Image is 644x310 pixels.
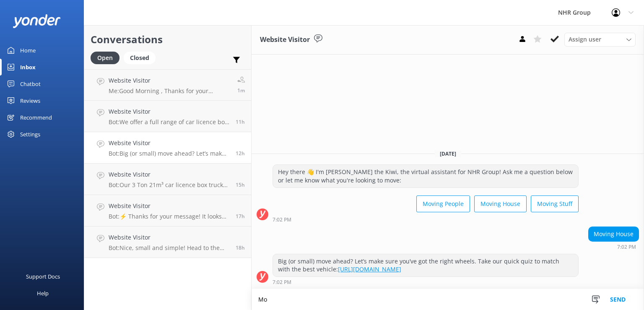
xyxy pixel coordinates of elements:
[273,254,578,276] div: Big (or small) move ahead? Let’s make sure you’ve got the right wheels. Take our quick quiz to ma...
[84,69,251,101] a: Website VisitorMe:Good Morning , Thanks for your message, would you mind telling what sorts of ve...
[236,244,245,251] span: Sep 10 2025 01:28pm (UTC +12:00) Pacific/Auckland
[124,52,156,64] div: Closed
[273,216,579,222] div: Sep 10 2025 07:02pm (UTC +12:00) Pacific/Auckland
[109,107,229,116] h4: Website Visitor
[37,285,49,302] div: Help
[588,244,639,250] div: Sep 10 2025 07:02pm (UTC +12:00) Pacific/Auckland
[20,59,36,76] div: Inbox
[338,265,401,273] a: [URL][DOMAIN_NAME]
[109,170,229,179] h4: Website Visitor
[109,76,231,85] h4: Website Visitor
[273,165,578,187] div: Hey there 👋 I'm [PERSON_NAME] the Kiwi, the virtual assistant for NHR Group! Ask me a question be...
[260,34,310,45] h3: Website Visitor
[273,279,579,285] div: Sep 10 2025 07:02pm (UTC +12:00) Pacific/Auckland
[237,87,245,94] span: Sep 11 2025 07:32am (UTC +12:00) Pacific/Auckland
[109,244,229,252] p: Bot: Nice, small and simple! Head to the quiz to see what will suit you best, if you require furt...
[236,118,245,125] span: Sep 10 2025 08:07pm (UTC +12:00) Pacific/Auckland
[474,195,527,212] button: Moving House
[84,164,251,195] a: Website VisitorBot:Our 3 Ton 21m³ car licence box truck with tail lift starts from $298/day inclu...
[617,245,636,250] strong: 7:02 PM
[109,138,229,148] h4: Website Visitor
[273,217,291,222] strong: 7:02 PM
[109,201,229,211] h4: Website Visitor
[109,118,229,126] p: Bot: We offer a full range of car licence box trucks, including options from compact 12m³ up to o...
[20,92,40,109] div: Reviews
[91,53,124,62] a: Open
[84,227,251,258] a: Website VisitorBot:Nice, small and simple! Head to the quiz to see what will suit you best, if yo...
[13,14,61,28] img: yonder-white-logo.png
[564,33,636,46] div: Assign User
[20,76,41,92] div: Chatbot
[236,181,245,188] span: Sep 10 2025 03:54pm (UTC +12:00) Pacific/Auckland
[236,213,245,220] span: Sep 10 2025 01:41pm (UTC +12:00) Pacific/Auckland
[531,195,579,212] button: Moving Stuff
[109,181,229,189] p: Bot: Our 3 Ton 21m³ car licence box truck with tail lift starts from $298/day including GST. It's...
[20,109,52,126] div: Recommend
[109,150,229,157] p: Bot: Big (or small) move ahead? Let’s make sure you’ve got the right wheels. Take our quick quiz ...
[435,150,461,157] span: [DATE]
[273,280,291,285] strong: 7:02 PM
[84,132,251,164] a: Website VisitorBot:Big (or small) move ahead? Let’s make sure you’ve got the right wheels. Take o...
[91,52,119,64] div: Open
[109,213,229,220] p: Bot: ⚡ Thanks for your message! It looks like this one might be best handled by our team directly...
[124,53,160,62] a: Closed
[236,150,245,157] span: Sep 10 2025 07:02pm (UTC +12:00) Pacific/Auckland
[569,35,601,44] span: Assign user
[84,195,251,227] a: Website VisitorBot:⚡ Thanks for your message! It looks like this one might be best handled by our...
[91,31,245,47] h2: Conversations
[589,227,639,241] div: Moving House
[26,268,60,285] div: Support Docs
[602,289,634,310] button: Send
[84,101,251,132] a: Website VisitorBot:We offer a full range of car licence box trucks, including options from compac...
[109,87,231,95] p: Me: Good Morning , Thanks for your message, would you mind telling what sorts of vehicle are you ...
[416,195,470,212] button: Moving People
[20,42,36,59] div: Home
[109,233,229,242] h4: Website Visitor
[20,126,40,143] div: Settings
[252,289,644,310] textarea: Morn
